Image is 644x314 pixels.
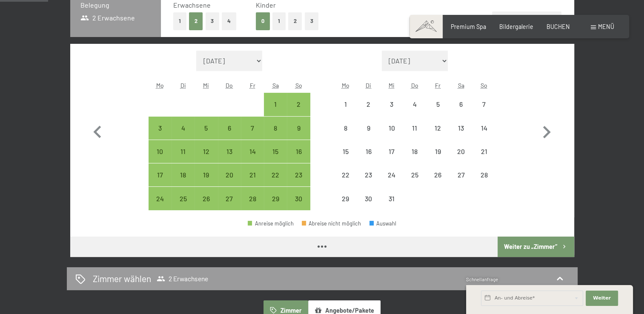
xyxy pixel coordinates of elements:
div: Anreise möglich [287,93,310,116]
div: 23 [358,171,379,193]
div: Anreise nicht möglich [334,117,357,140]
div: 22 [265,171,286,193]
div: Sun Dec 07 2025 [472,93,495,116]
div: Anreise möglich [241,163,264,186]
div: 15 [335,148,356,169]
div: Abreise nicht möglich [302,221,361,226]
div: Anreise möglich [264,93,287,116]
div: 27 [219,195,240,217]
abbr: Samstag [272,82,279,89]
span: Menü [598,23,614,30]
div: Anreise möglich [287,187,310,210]
div: 24 [149,195,171,217]
div: 11 [404,125,425,146]
div: 5 [195,125,217,146]
div: Anreise nicht möglich [426,117,449,140]
div: Anreise nicht möglich [472,93,495,116]
button: 1 [173,12,186,30]
a: Bildergalerie [499,23,533,30]
div: Sun Nov 23 2025 [287,163,310,186]
div: Wed Dec 17 2025 [380,140,403,163]
span: Premium Spa [451,23,486,30]
div: 25 [172,195,194,217]
button: 2 [189,12,203,30]
button: Zimmer hinzufügen [492,11,561,30]
button: Weiter zu „Zimmer“ [498,237,574,257]
div: Anreise möglich [195,140,218,163]
div: Anreise nicht möglich [334,140,357,163]
div: Anreise möglich [149,140,172,163]
div: 31 [381,195,402,217]
div: Anreise nicht möglich [403,93,426,116]
div: 18 [404,148,425,169]
div: Anreise nicht möglich [334,187,357,210]
div: Sun Dec 21 2025 [472,140,495,163]
div: Anreise nicht möglich [357,93,380,116]
div: Anreise nicht möglich [380,93,403,116]
div: Anreise nicht möglich [426,140,449,163]
div: 21 [473,148,495,169]
div: Auswahl [369,221,397,226]
div: Mon Nov 03 2025 [149,117,172,140]
abbr: Mittwoch [389,82,395,89]
div: 29 [265,195,286,217]
div: Fri Nov 07 2025 [241,117,264,140]
div: Anreise möglich [149,187,172,210]
div: Mon Dec 29 2025 [334,187,357,210]
div: Anreise nicht möglich [403,140,426,163]
div: Mon Nov 24 2025 [149,187,172,210]
div: Fri Dec 12 2025 [426,117,449,140]
div: Anreise möglich [287,140,310,163]
div: 25 [404,171,425,193]
div: 24 [381,171,402,193]
div: Anreise möglich [172,140,195,163]
span: Kinder [256,1,276,9]
button: 1 [272,12,286,30]
h2: Zimmer wählen [93,272,151,285]
div: 15 [265,148,286,169]
div: Thu Nov 27 2025 [218,187,241,210]
div: Tue Nov 11 2025 [172,140,195,163]
div: 20 [219,171,240,193]
div: Anreise nicht möglich [472,140,495,163]
div: 6 [450,101,472,122]
div: Tue Nov 04 2025 [172,117,195,140]
div: Anreise möglich [172,163,195,186]
div: Anreise möglich [172,117,195,140]
div: Mon Dec 22 2025 [334,163,357,186]
abbr: Dienstag [366,82,371,89]
div: Anreise nicht möglich [472,117,495,140]
abbr: Sonntag [295,82,302,89]
div: Anreise nicht möglich [426,93,449,116]
button: Weiter [586,291,618,306]
div: Anreise möglich [218,163,241,186]
div: Tue Dec 09 2025 [357,117,380,140]
div: Sun Nov 16 2025 [287,140,310,163]
abbr: Samstag [458,82,464,89]
button: 3 [206,12,220,30]
div: 27 [450,171,472,193]
abbr: Freitag [249,82,255,89]
div: Anreise nicht möglich [449,140,472,163]
span: Erwachsene [173,1,211,9]
div: Fri Dec 26 2025 [426,163,449,186]
div: Fri Nov 28 2025 [241,187,264,210]
div: Anreise nicht möglich [380,187,403,210]
div: 16 [358,148,379,169]
div: 1 [335,101,356,122]
div: Wed Nov 19 2025 [195,163,218,186]
abbr: Donnerstag [226,82,233,89]
span: 2 Erwachsene [157,274,208,283]
div: Sat Nov 01 2025 [264,93,287,116]
div: 13 [450,125,472,146]
div: 18 [172,171,194,193]
abbr: Mittwoch [203,82,209,89]
div: Wed Nov 05 2025 [195,117,218,140]
div: Anreise möglich [218,140,241,163]
div: Mon Nov 10 2025 [149,140,172,163]
abbr: Dienstag [180,82,186,89]
div: Sat Nov 15 2025 [264,140,287,163]
div: 28 [242,195,263,217]
div: 17 [381,148,402,169]
div: Thu Nov 13 2025 [218,140,241,163]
